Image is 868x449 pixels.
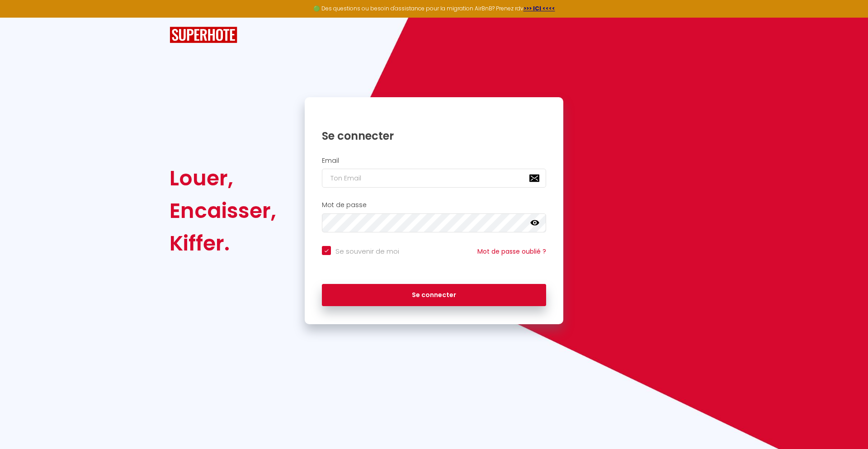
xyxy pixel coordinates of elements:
a: Mot de passe oublié ? [477,247,546,256]
div: Kiffer. [170,227,276,260]
h2: Mot de passe [322,201,546,209]
h1: Se connecter [322,129,546,143]
div: Encaisser, [170,194,276,227]
h2: Email [322,157,546,165]
input: Ton Email [322,169,546,188]
button: Se connecter [322,284,546,307]
a: >>> ICI <<<< [524,5,555,12]
div: Louer, [170,162,276,194]
img: SuperHote logo [170,27,237,43]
